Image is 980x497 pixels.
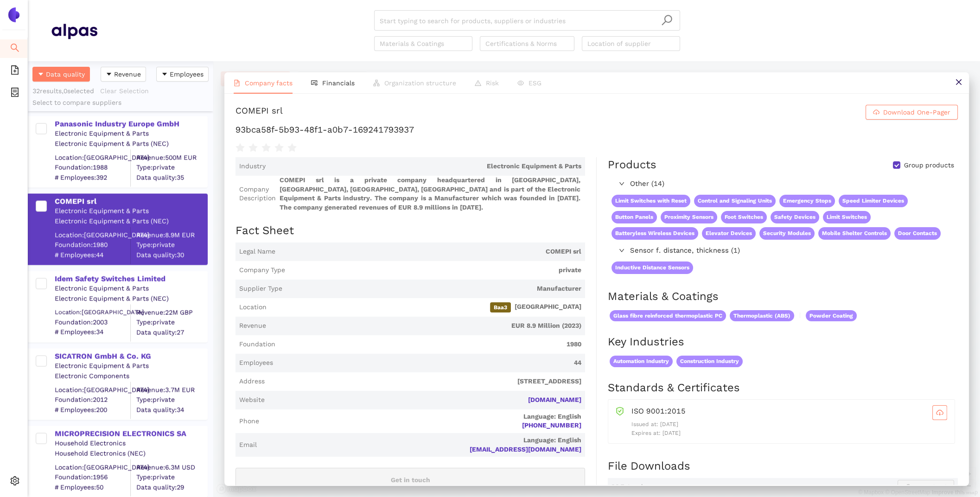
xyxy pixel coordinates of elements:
[630,178,953,190] span: Other (14)
[289,266,581,275] span: private
[932,405,947,420] button: cloud-download
[279,247,581,256] span: COMEPI srl
[55,274,207,284] div: Idem Safety Switches Limited
[286,284,581,293] span: Manufacturer
[136,308,207,317] div: Revenue: 22M GBP
[55,129,207,139] div: Electronic Equipment & Parts
[32,98,209,108] div: Select to compare suppliers
[10,62,19,81] span: file-add
[239,303,267,312] span: Location
[528,79,541,87] span: ESG
[235,105,283,120] div: COMEPI srl
[136,318,207,327] span: Type: private
[373,80,380,86] span: apartment
[676,356,743,367] span: Construction Industry
[136,328,207,337] span: Data quality: 27
[873,109,879,116] span: cloud-download
[170,69,204,79] span: Employees
[239,284,282,293] span: Supplier Type
[631,420,947,429] p: Issued at: [DATE]
[136,163,207,172] span: Type: private
[248,143,258,153] span: star
[631,429,947,438] p: Expires at: [DATE]
[933,409,947,416] span: cloud-download
[136,230,207,240] div: Revenue: 8.9M EUR
[239,321,266,331] span: Revenue
[270,321,581,331] span: EUR 8.9 Million (2023)
[759,227,815,240] span: Security Modules
[46,69,85,79] span: Data quality
[239,417,259,426] span: Phone
[611,483,658,492] span: PDF Catalogue
[55,140,207,149] div: Electronic Equipment & Parts (NEC)
[619,248,624,253] span: right
[32,67,90,82] button: caret-downData quality
[55,207,207,216] div: Electronic Equipment & Parts
[245,79,293,87] span: Company facts
[806,310,857,322] span: Powder Coating
[32,87,94,95] span: 32 results, 0 selected
[136,173,207,182] span: Data quality: 35
[631,405,947,420] div: ISO 9001:2015
[263,412,581,421] p: Language: English
[730,310,794,322] span: Thermoplastic (ABS)
[55,230,130,240] div: Location: [GEOGRAPHIC_DATA]
[948,72,969,93] button: close
[55,328,130,337] span: # Employees: 34
[38,71,44,78] span: caret-down
[10,84,19,103] span: container
[239,340,275,349] span: Foundation
[239,266,285,275] span: Company Type
[661,211,717,223] span: Proximity Sensors
[235,223,585,239] h2: Fact Sheet
[608,334,958,350] h2: Key Industries
[114,69,141,79] span: Revenue
[883,107,950,117] span: Download One-Pager
[239,358,273,368] span: Employees
[619,181,624,186] span: right
[261,436,581,445] p: Language: English
[55,250,130,260] span: # Employees: 44
[101,67,146,82] button: caret-downRevenue
[10,473,19,491] span: setting
[136,405,207,414] span: Data quality: 34
[274,143,284,153] span: star
[702,227,756,240] span: Elevator Devices
[239,440,257,450] span: Email
[661,14,673,26] span: search
[608,289,958,305] h2: Materials & Coatings
[6,7,21,22] img: Logo
[694,195,776,207] span: Control and Signaling Units
[779,195,835,207] span: Emergency Stops
[486,79,499,87] span: Risk
[106,71,112,78] span: caret-down
[630,245,953,256] span: Sensor f. distance, thickness (1)
[894,227,941,240] span: Door Contacts
[839,195,908,207] span: Speed Limiter Devices
[136,241,207,250] span: Type: private
[608,157,656,173] div: Products
[955,78,962,86] span: close
[55,405,130,414] span: # Employees: 200
[136,463,207,472] div: Revenue: 6.3M USD
[311,80,318,86] span: fund-view
[608,459,958,474] h2: File Downloads
[136,385,207,395] div: Revenue: 3.7M EUR
[55,318,130,327] span: Foundation: 2003
[269,162,581,171] span: Electronic Equipment & Parts
[270,302,581,312] span: [GEOGRAPHIC_DATA]
[55,308,130,316] div: Location: [GEOGRAPHIC_DATA]
[610,310,726,322] span: Glass fibre reinforced thermoplastic PC
[55,473,130,482] span: Foundation: 1956
[55,241,130,250] span: Foundation: 1980
[55,284,207,293] div: Electronic Equipment & Parts
[136,473,207,482] span: Type: private
[156,67,209,82] button: caret-downEmployees
[611,261,693,274] span: Inductive Distance Sensors
[770,211,819,223] span: Safety Devices
[611,195,690,207] span: Limit Switches with Reset
[100,83,155,98] button: Clear Selection
[608,177,957,191] div: Other (14)
[55,163,130,172] span: Foundation: 1988
[55,463,130,472] div: Location: [GEOGRAPHIC_DATA]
